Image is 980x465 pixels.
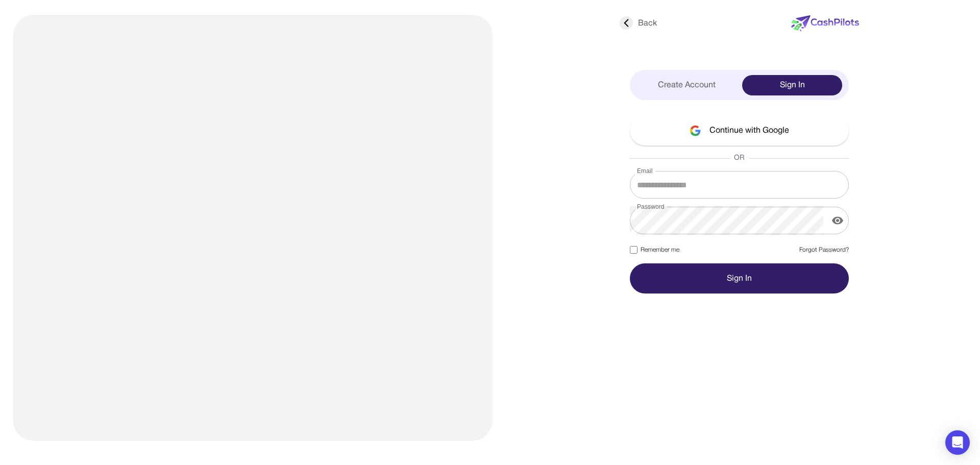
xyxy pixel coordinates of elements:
[799,246,849,255] a: Forgot Password?
[791,15,859,32] img: new-logo.svg
[636,75,737,95] div: Create Account
[827,210,848,231] button: display the password
[630,115,849,145] button: Continue with Google
[742,75,842,95] div: Sign In
[620,17,657,30] div: Back
[630,263,849,293] button: Sign In
[630,246,638,254] input: Remember me
[730,153,749,163] span: OR
[637,202,665,211] label: Password
[630,246,679,255] label: Remember me
[945,430,970,455] div: Open Intercom Messenger
[690,125,701,136] img: google-logo.svg
[637,166,653,175] label: Email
